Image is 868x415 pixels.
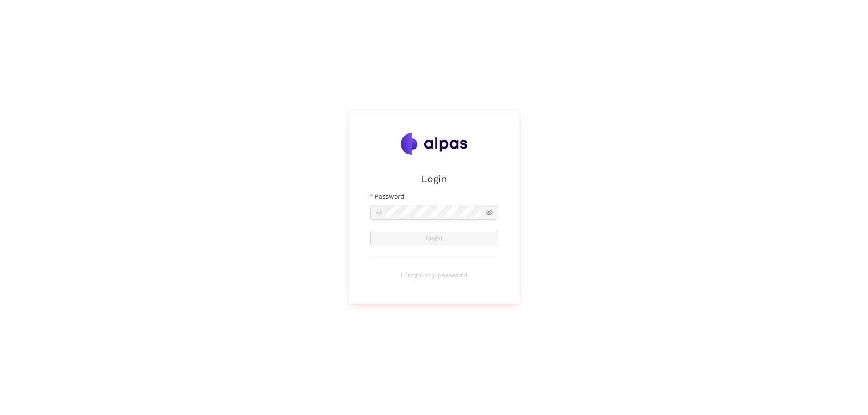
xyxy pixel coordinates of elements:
[370,191,405,201] label: Password
[384,207,484,217] input: Password
[401,133,467,155] img: Alpas.ai Logo
[370,231,498,245] button: Login
[370,267,498,282] button: I forgot my password
[376,209,382,215] span: lock
[370,171,498,186] h2: Login
[486,209,493,215] span: eye-invisible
